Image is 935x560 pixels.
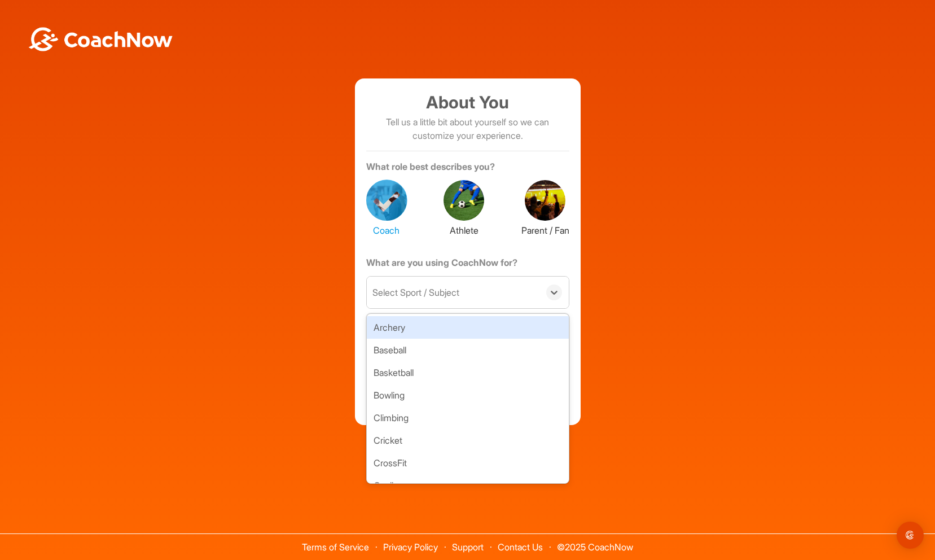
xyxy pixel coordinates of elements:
label: Athlete [444,221,484,237]
a: Support [452,541,484,553]
a: Privacy Policy [383,541,438,553]
span: © 2025 CoachNow [551,534,639,552]
a: Contact Us [498,541,543,553]
div: Bowling [367,384,569,406]
div: Archery [367,316,569,339]
label: What role best describes you? [366,160,569,178]
label: Parent / Fan [521,221,569,237]
label: What are you using CoachNow for? [366,256,569,274]
p: Tell us a little bit about yourself so we can customize your experience. [366,115,569,142]
label: Coach [366,221,407,237]
div: Open Intercom Messenger [897,522,924,549]
div: Basketball [367,361,569,384]
div: CrossFit [367,452,569,474]
div: Climbing [367,406,569,429]
div: Select Sport / Subject [372,286,459,299]
img: BwLJSsUCoWCh5upNqxVrqldRgqLPVwmV24tXu5FoVAoFEpwwqQ3VIfuoInZCoVCoTD4vwADAC3ZFMkVEQFDAAAAAElFTkSuQmCC [27,27,174,51]
div: Cycling [367,474,569,497]
div: Baseball [367,339,569,361]
a: Terms of Service [302,541,369,553]
div: Cricket [367,429,569,452]
h1: About You [366,90,569,115]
